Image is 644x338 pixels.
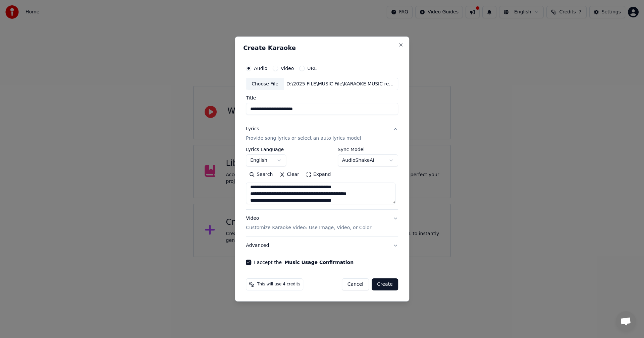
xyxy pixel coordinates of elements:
label: Title [246,96,398,100]
button: Clear [276,170,303,180]
button: Search [246,170,276,180]
label: I accept the [254,260,354,265]
button: Create [372,278,398,290]
div: LyricsProvide song lyrics or select an auto lyrics model [246,147,398,210]
label: Lyrics Language [246,147,286,152]
label: Video [281,66,294,71]
label: Sync Model [338,147,398,152]
button: Expand [303,170,334,180]
label: Audio [254,66,267,71]
div: Lyrics [246,126,259,133]
div: Video [246,215,371,231]
button: LyricsProvide song lyrics or select an auto lyrics model [246,121,398,147]
div: Choose File [246,78,284,90]
button: VideoCustomize Karaoke Video: Use Image, Video, or Color [246,210,398,237]
button: Advanced [246,237,398,254]
p: Customize Karaoke Video: Use Image, Video, or Color [246,224,371,231]
button: Cancel [342,278,369,290]
div: D:\2025 FILE\MUSIC File\KARAOKE MUSIC ready\Air Supply\06-Here I Am - Air Supply.mp3 [284,81,398,87]
p: Provide song lyrics or select an auto lyrics model [246,135,361,142]
button: I accept the [284,260,354,265]
span: This will use 4 credits [257,282,300,287]
h2: Create Karaoke [243,45,401,51]
label: URL [307,66,317,71]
